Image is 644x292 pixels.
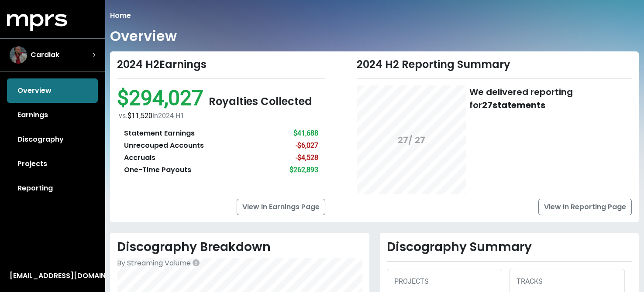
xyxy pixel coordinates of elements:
div: 2024 H2 Reporting Summary [357,58,632,71]
div: PROJECTS [394,276,495,287]
div: TRACKS [517,276,617,287]
div: We delivered reporting for [469,85,632,112]
span: Cardiak [31,50,59,60]
div: $262,893 [289,165,318,175]
div: Statement Earnings [124,128,195,139]
div: -$4,528 [296,153,318,163]
span: $11,520 [127,112,152,120]
div: vs. in 2024 H1 [119,111,325,121]
b: 27 statements [482,99,545,111]
a: View In Reporting Page [538,199,632,215]
a: Earnings [7,103,98,127]
h2: Discography Summary [387,240,632,255]
button: [EMAIL_ADDRESS][DOMAIN_NAME] [7,270,98,282]
div: Unrecouped Accounts [124,140,204,151]
div: -$6,027 [296,140,318,151]
h2: Discography Breakdown [117,240,362,255]
span: Royalties Collected [209,94,312,109]
span: By Streaming Volume [117,258,191,268]
a: Projects [7,152,98,176]
a: mprs logo [7,17,67,27]
div: Accruals [124,153,155,163]
div: $41,688 [293,128,318,139]
img: The selected account / producer [10,46,27,64]
div: One-Time Payouts [124,165,191,175]
a: Discography [7,127,98,152]
li: Home [110,10,131,21]
div: 2024 H2 Earnings [117,58,325,71]
a: Reporting [7,176,98,200]
span: $294,027 [117,85,209,110]
a: View In Earnings Page [237,199,325,215]
nav: breadcrumb [110,10,639,21]
h1: Overview [110,28,177,44]
div: [EMAIL_ADDRESS][DOMAIN_NAME] [10,271,95,281]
